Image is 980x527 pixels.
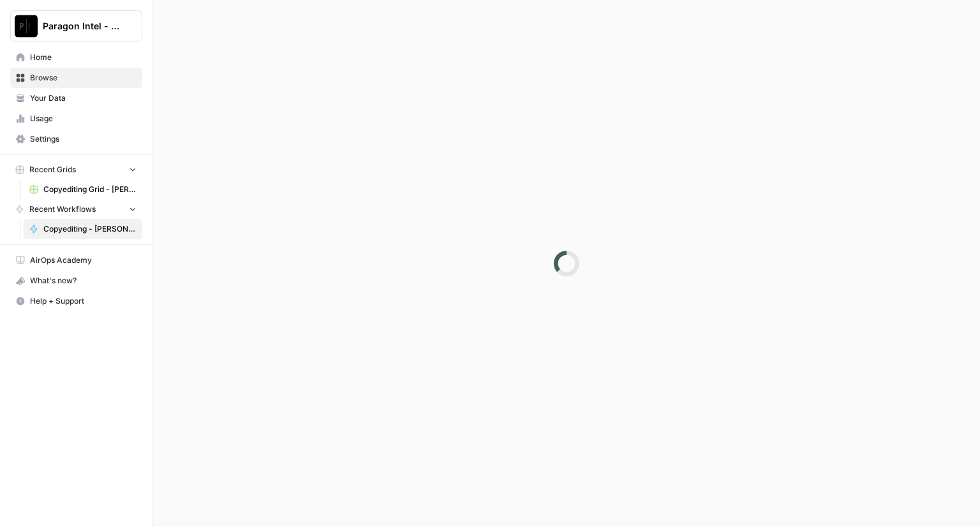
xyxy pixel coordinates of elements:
span: Settings [30,133,137,145]
span: Usage [30,113,137,124]
span: Copyediting Grid - [PERSON_NAME] [43,184,137,195]
button: Workspace: Paragon Intel - Copyediting [10,10,142,42]
span: Copyediting - [PERSON_NAME] [43,223,137,235]
a: Settings [10,129,142,149]
a: Home [10,47,142,68]
button: What's new? [10,271,142,291]
a: Usage [10,108,142,129]
span: Home [30,52,137,63]
span: Recent Workflows [29,204,96,215]
a: Copyediting Grid - [PERSON_NAME] [24,179,142,200]
button: Recent Grids [10,160,142,179]
span: Help + Support [30,295,137,307]
a: AirOps Academy [10,250,142,271]
button: Help + Support [10,291,142,311]
a: Your Data [10,88,142,108]
span: AirOps Academy [30,255,137,266]
img: Paragon Intel - Copyediting Logo [15,15,38,38]
a: Copyediting - [PERSON_NAME] [24,219,142,239]
span: Your Data [30,93,137,104]
span: Browse [30,72,137,84]
a: Browse [10,68,142,88]
div: What's new? [11,271,142,290]
span: Paragon Intel - Copyediting [43,20,120,33]
span: Recent Grids [29,164,76,175]
button: Recent Workflows [10,200,142,219]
